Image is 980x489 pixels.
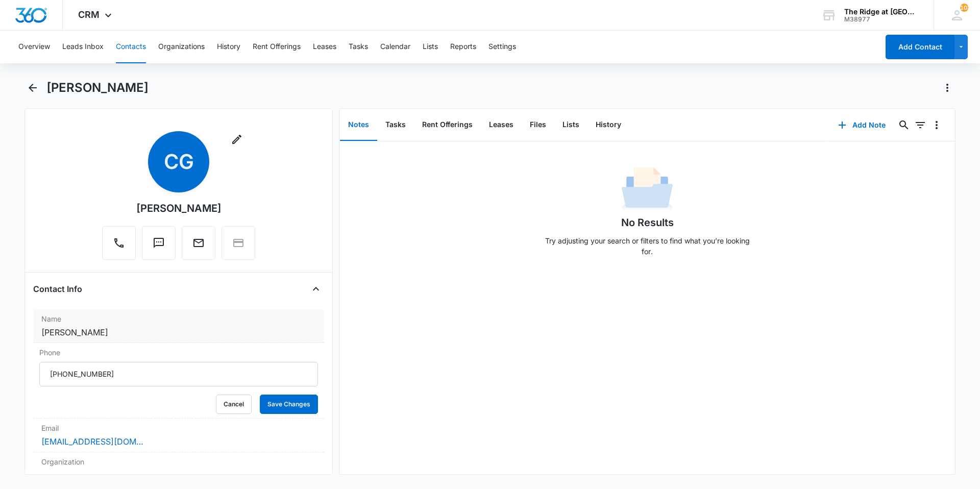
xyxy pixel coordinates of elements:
[540,235,754,257] p: Try adjusting your search or filters to find what you’re looking for.
[41,469,316,481] dd: ---
[349,31,368,63] button: Tasks
[182,226,215,260] button: Email
[621,215,674,230] h1: No Results
[554,109,587,141] button: Lists
[896,117,912,133] button: Search...
[33,309,324,343] div: Name[PERSON_NAME]
[481,109,522,141] button: Leases
[587,109,629,141] button: History
[217,31,240,63] button: History
[46,80,149,95] h1: [PERSON_NAME]
[380,31,410,63] button: Calendar
[939,80,955,96] button: Actions
[142,242,176,251] a: Text
[148,131,209,192] span: CG
[522,109,554,141] button: Files
[41,423,316,433] label: Email
[41,326,316,338] dd: [PERSON_NAME]
[488,31,516,63] button: Settings
[39,362,318,386] input: Phone
[260,395,318,414] button: Save Changes
[33,283,82,295] h4: Contact Info
[39,347,318,358] label: Phone
[41,456,316,467] label: Organization
[182,242,215,251] a: Email
[960,4,968,12] div: notifications count
[136,201,222,216] div: [PERSON_NAME]
[828,113,896,137] button: Add Note
[308,281,324,297] button: Close
[41,435,143,448] a: [EMAIL_ADDRESS][DOMAIN_NAME]
[377,109,414,141] button: Tasks
[78,9,100,20] span: CRM
[142,226,176,260] button: Text
[253,31,301,63] button: Rent Offerings
[33,419,324,452] div: Email[EMAIL_ADDRESS][DOMAIN_NAME]
[24,80,40,96] button: Back
[102,242,136,251] a: Call
[912,117,928,133] button: Filters
[414,109,481,141] button: Rent Offerings
[102,226,136,260] button: Call
[844,16,919,23] div: account id
[158,31,205,63] button: Organizations
[960,4,968,12] span: 103
[116,31,146,63] button: Contacts
[450,31,476,63] button: Reports
[423,31,438,63] button: Lists
[33,452,324,485] div: Organization---
[216,395,252,414] button: Cancel
[41,313,316,324] label: Name
[313,31,336,63] button: Leases
[886,35,954,59] button: Add Contact
[18,31,50,63] button: Overview
[928,117,945,133] button: Overflow Menu
[844,8,919,16] div: account name
[622,164,673,215] img: No Data
[62,31,104,63] button: Leads Inbox
[340,109,377,141] button: Notes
